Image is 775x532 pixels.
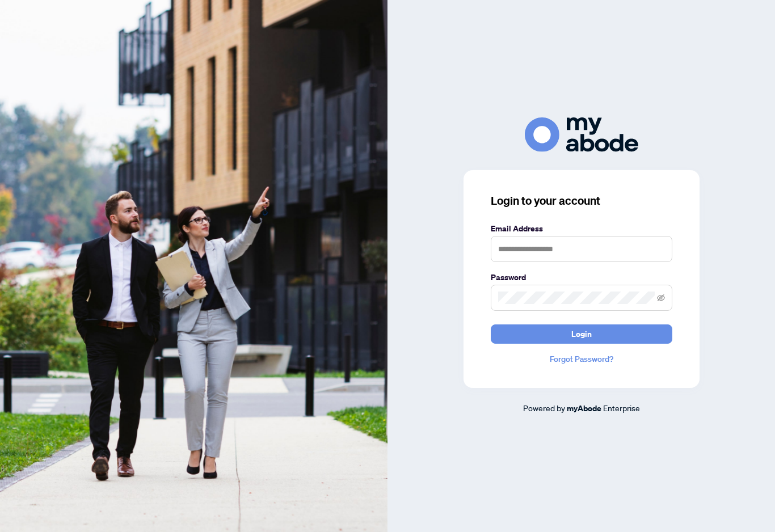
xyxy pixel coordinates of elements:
span: Powered by [523,403,565,413]
a: myAbode [567,402,601,415]
span: Enterprise [603,403,640,413]
label: Password [491,271,672,284]
button: Login [491,324,672,344]
label: Email Address [491,222,672,235]
img: ma-logo [525,117,638,152]
span: Login [571,325,592,343]
a: Forgot Password? [491,353,672,365]
h3: Login to your account [491,193,672,209]
span: eye-invisible [657,294,665,302]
